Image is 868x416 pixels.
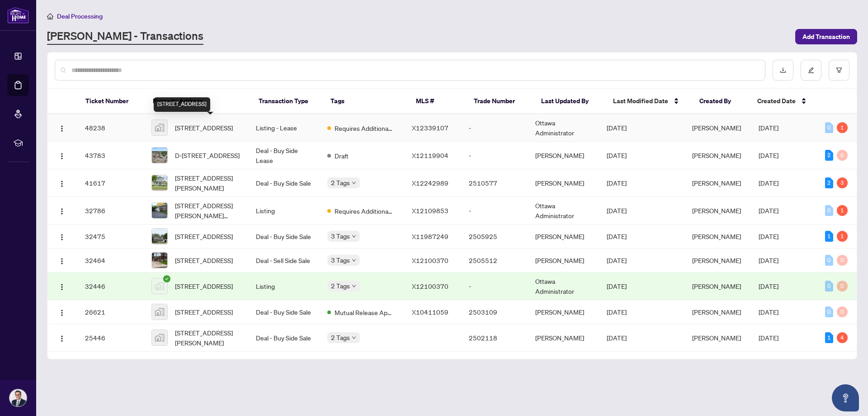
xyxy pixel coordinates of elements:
img: Logo [58,208,66,215]
img: Logo [58,309,66,316]
span: filter [836,67,842,73]
span: down [352,284,356,288]
td: Deal - Sell Side Sale [249,249,320,273]
td: - [462,142,528,169]
img: thumbnail-img [152,120,167,135]
th: Ticket Number [78,89,146,114]
button: Logo [55,176,69,190]
span: X12119904 [412,151,448,159]
span: [DATE] [607,308,627,316]
th: Trade Number [467,89,534,114]
span: [PERSON_NAME] [692,256,741,264]
td: - [462,273,528,300]
span: [STREET_ADDRESS] [175,123,233,133]
span: [DATE] [759,308,778,316]
span: [DATE] [759,256,778,264]
img: thumbnail-img [152,278,167,294]
span: down [352,335,356,340]
td: 43783 [78,142,144,169]
span: [DATE] [607,334,627,342]
span: home [47,13,53,19]
span: [STREET_ADDRESS][PERSON_NAME] [175,173,241,193]
div: 0 [825,306,833,317]
img: Logo [58,180,66,187]
span: [DATE] [759,282,778,290]
td: 2503109 [462,300,528,324]
span: X12242989 [412,179,448,187]
span: [STREET_ADDRESS] [175,281,233,291]
span: [PERSON_NAME] [692,206,741,215]
span: 2 Tags [331,281,350,291]
td: Listing [249,197,320,225]
td: [PERSON_NAME] [528,324,599,352]
th: Tags [323,89,409,114]
span: [STREET_ADDRESS][PERSON_NAME][PERSON_NAME] [175,201,241,220]
td: [PERSON_NAME] [528,300,599,324]
span: [DATE] [607,232,627,240]
button: filter [829,60,849,81]
button: Logo [55,253,69,268]
td: [PERSON_NAME] [528,225,599,249]
td: 26621 [78,300,144,324]
img: thumbnail-img [152,203,167,218]
th: Last Modified Date [606,89,692,114]
div: 0 [837,255,848,266]
div: 0 [825,281,833,292]
span: [DATE] [759,206,778,215]
td: - [462,197,528,225]
td: Deal - Buy Side Sale [249,169,320,197]
td: [PERSON_NAME] [528,169,599,197]
img: logo [7,7,29,24]
span: X12100370 [412,256,448,264]
img: Logo [58,125,66,132]
td: - [462,114,528,142]
button: Logo [55,203,69,218]
span: [DATE] [607,124,627,132]
img: thumbnail-img [152,330,167,345]
button: Logo [55,229,69,244]
td: 25446 [78,324,144,352]
div: 0 [825,122,833,133]
span: [PERSON_NAME] [692,334,741,342]
span: 2 Tags [331,332,350,343]
th: Property Address [146,89,251,114]
td: Ottawa Administrator [528,197,599,225]
td: Deal - Buy Side Sale [249,324,320,352]
span: Last Modified Date [613,96,668,106]
span: [DATE] [607,151,627,159]
th: MLS # [409,89,467,114]
span: [PERSON_NAME] [692,124,741,132]
img: thumbnail-img [152,304,167,320]
td: 32446 [78,273,144,300]
span: [STREET_ADDRESS] [175,255,233,265]
div: 1 [837,231,848,242]
span: [DATE] [759,232,778,240]
td: [PERSON_NAME] [528,249,599,273]
div: 1 [837,122,848,133]
div: 1 [837,205,848,216]
img: thumbnail-img [152,148,167,163]
span: down [352,258,356,263]
span: check-circle [163,275,170,282]
div: 1 [825,231,833,242]
span: X12109853 [412,206,448,215]
a: [PERSON_NAME] - Transactions [47,29,203,45]
span: [PERSON_NAME] [692,308,741,316]
div: 0 [825,255,833,266]
div: 0 [837,306,848,317]
span: [STREET_ADDRESS] [175,307,233,317]
span: X12100370 [412,282,448,290]
div: 3 [837,177,848,188]
th: Created Date [750,89,817,114]
img: Profile Icon [9,389,27,406]
span: Draft [335,151,349,161]
button: Logo [55,305,69,319]
div: 4 [837,332,848,343]
span: [PERSON_NAME] [692,232,741,240]
span: 3 Tags [331,255,350,265]
span: [PERSON_NAME] [692,282,741,290]
span: down [352,181,356,185]
img: Logo [58,283,66,291]
img: Logo [58,335,66,342]
span: [DATE] [759,179,778,187]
